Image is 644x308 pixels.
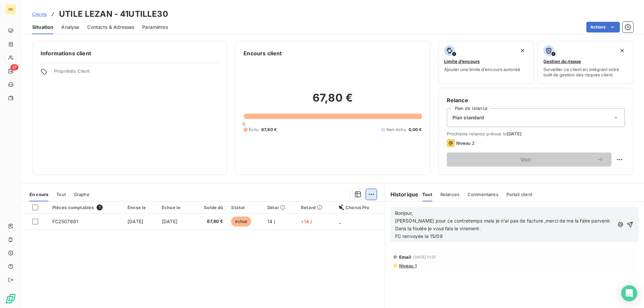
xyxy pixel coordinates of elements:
span: 67,80 € [196,218,223,225]
span: Prochaine relance prévue le [447,131,625,136]
div: Délai [267,205,293,210]
span: Tout [56,192,66,197]
button: Actions [586,22,620,33]
span: 27 [10,64,18,70]
span: Ajouter une limite d’encours autorisé [444,67,520,72]
span: Portail client [506,192,532,197]
span: [DATE] [162,219,177,224]
div: Retard [301,205,331,210]
span: Voir [455,157,597,162]
span: Relances [440,192,460,197]
div: Solde dû [196,205,223,210]
div: Statut [231,205,259,210]
span: Limite d’encours [444,59,480,64]
span: Commentaires [468,192,498,197]
span: [DATE] 11:31 [413,255,436,259]
span: 67,80 € [261,127,277,133]
h6: Historique [385,190,419,198]
span: Niveau 2 [456,140,475,146]
button: Limite d’encoursAjouter une limite d’encours autorisé [438,41,534,84]
span: Email [399,254,412,260]
img: Logo LeanPay [5,293,16,304]
div: Chorus Pro [339,205,381,210]
span: 0,00 € [409,127,422,133]
span: Non-échu [386,127,406,133]
div: IM [5,4,16,15]
span: En cours [30,192,48,197]
div: Pièces comptables [52,204,119,210]
span: 1 [97,204,103,210]
span: [DATE] [507,131,522,136]
span: Échu [249,127,259,133]
span: Dans la foulée je vous fais le virement. [395,226,481,231]
div: Échue le [162,205,188,210]
span: Surveiller ce client en intégrant votre outil de gestion des risques client. [543,67,628,77]
h6: Encours client [244,49,282,57]
span: FC renvoyée le 15/09 [395,233,443,239]
span: Graphe [74,192,90,197]
span: Paramètres [142,24,168,30]
span: 0 [243,121,245,127]
span: [PERSON_NAME] pour ce contretemps mais je n'ai pas de facture ,merci de me la faire parvenir. [395,218,611,224]
span: Bonjour, [395,210,413,216]
span: Tout [422,192,432,197]
button: Gestion du risqueSurveiller ce client en intégrant votre outil de gestion des risques client. [538,41,633,84]
h6: Relance [447,96,625,104]
span: 14 j [267,219,275,224]
span: Niveau 1 [398,263,417,268]
div: Open Intercom Messenger [621,285,637,301]
a: Clients [32,11,47,17]
span: +14 j [301,219,312,224]
span: _ [339,219,341,224]
span: Gestion du risque [543,59,581,64]
span: Contacts & Adresses [87,24,134,30]
span: Plan standard [452,114,484,121]
span: Situation [32,24,53,30]
span: Analyse [61,24,79,30]
span: [DATE] [127,219,143,224]
span: FC2507681 [52,219,78,224]
h3: UTILE LEZAN - 41UTILLE30 [59,8,168,20]
h6: Informations client [41,49,219,57]
span: échue [231,217,251,227]
span: Propriétés Client [54,68,219,78]
h2: 67,80 € [244,91,422,111]
span: Clients [32,11,47,17]
button: Voir [447,152,611,167]
div: Émise le [127,205,154,210]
